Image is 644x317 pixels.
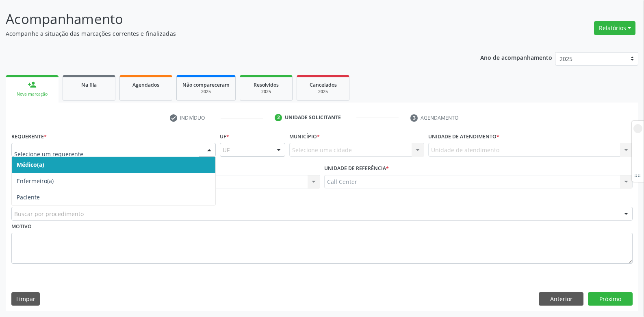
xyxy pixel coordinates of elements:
button: Relatórios [594,21,635,35]
button: Anterior [539,292,583,306]
span: UF [223,146,230,154]
span: Agendados [132,81,159,88]
div: Unidade solicitante [285,114,341,121]
span: Resolvidos [254,81,279,88]
div: 2025 [246,89,286,95]
label: Unidade de referência [324,162,389,175]
label: Município [289,130,320,143]
div: 2 [275,114,282,121]
span: Enfermeiro(a) [17,177,54,185]
label: Motivo [11,221,32,233]
span: Paciente [17,193,40,201]
label: UF [220,130,229,143]
span: Na fila [81,81,97,88]
span: Cancelados [310,81,337,88]
span: Buscar por procedimento [14,210,84,218]
label: Requerente [11,130,47,143]
p: Ano de acompanhamento [480,52,552,62]
button: Próximo [588,292,633,306]
p: Acompanhe a situação das marcações correntes e finalizadas [6,29,449,38]
p: Acompanhamento [6,9,449,29]
span: Médico(a) [17,161,44,168]
div: Nova marcação [11,91,53,97]
label: Unidade de atendimento [428,130,499,143]
span: Não compareceram [182,81,230,88]
input: Selecione um requerente [14,146,199,162]
div: person_add [28,80,37,89]
div: 2025 [182,89,230,95]
div: 2025 [303,89,343,95]
button: Limpar [11,292,40,306]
